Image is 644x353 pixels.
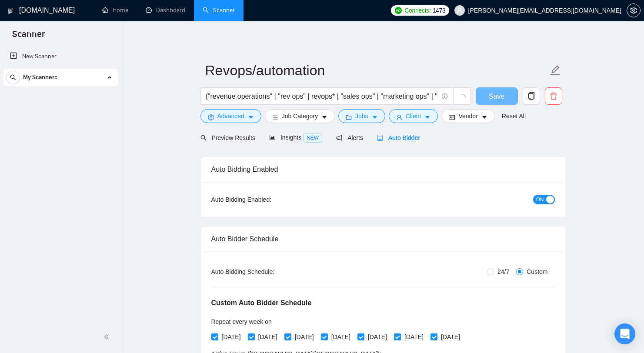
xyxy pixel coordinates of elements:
[523,92,540,100] span: copy
[10,48,111,65] a: New Scanner
[437,332,464,342] span: [DATE]
[211,195,326,204] div: Auto Bidding Enabled:
[146,7,185,14] a: dashboardDashboard
[303,133,322,143] span: NEW
[6,70,20,84] button: search
[377,135,383,141] span: robot
[200,135,207,141] span: search
[248,114,254,120] span: caret-down
[433,6,446,15] span: 1473
[211,226,555,251] div: Auto Bidder Schedule
[614,323,635,344] div: Open Intercom Messenger
[550,65,561,76] span: edit
[523,267,551,276] span: Custom
[218,332,244,342] span: [DATE]
[523,87,540,105] button: copy
[372,114,378,120] span: caret-down
[291,332,317,342] span: [DATE]
[3,48,118,65] li: New Scanner
[494,267,513,276] span: 24/7
[442,93,447,99] span: info-circle
[269,134,322,141] span: Insights
[7,74,20,80] span: search
[211,157,555,182] div: Auto Bidding Enabled
[458,94,466,102] span: loading
[321,114,327,120] span: caret-down
[627,7,641,14] a: setting
[476,87,518,105] button: Save
[441,109,494,123] button: idcardVendorcaret-down
[627,7,640,14] span: setting
[502,111,526,121] a: Reset All
[206,91,438,102] input: Search Freelance Jobs...
[377,134,420,141] span: Auto Bidder
[346,114,352,120] span: folder
[355,111,368,121] span: Jobs
[269,134,275,140] span: area-chart
[211,298,312,308] h5: Custom Auto Bidder Schedule
[103,333,112,341] span: double-left
[203,7,235,14] a: searchScanner
[489,91,504,102] span: Save
[424,114,430,120] span: caret-down
[211,318,272,325] span: Repeat every week on
[336,134,363,141] span: Alerts
[338,109,385,123] button: folderJobscaret-down
[395,7,402,14] img: upwork-logo.png
[545,92,562,100] span: delete
[627,3,641,17] button: setting
[200,109,261,123] button: settingAdvancedcaret-down
[102,7,128,14] a: homeHome
[200,134,255,141] span: Preview Results
[389,109,438,123] button: userClientcaret-down
[208,114,214,120] span: setting
[23,69,57,86] span: My Scanners
[265,109,335,123] button: barsJob Categorycaret-down
[457,7,463,13] span: user
[328,332,354,342] span: [DATE]
[406,111,421,121] span: Client
[536,195,544,204] span: ON
[255,332,281,342] span: [DATE]
[458,111,477,121] span: Vendor
[272,114,278,120] span: bars
[401,332,427,342] span: [DATE]
[396,114,402,120] span: user
[5,28,52,46] span: Scanner
[217,111,244,121] span: Advanced
[364,332,390,342] span: [DATE]
[449,114,455,120] span: idcard
[481,114,487,120] span: caret-down
[404,6,430,15] span: Connects:
[205,60,548,81] input: Scanner name...
[211,267,326,276] div: Auto Bidding Schedule:
[3,69,118,90] li: My Scanners
[7,4,13,18] img: logo
[336,135,342,141] span: notification
[545,87,562,105] button: delete
[282,111,318,121] span: Job Category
